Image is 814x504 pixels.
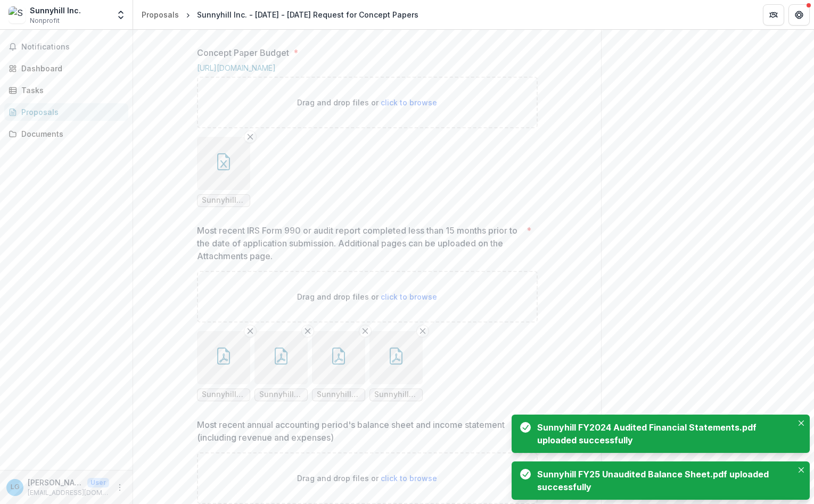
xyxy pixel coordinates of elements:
[202,196,245,205] span: Sunnyhill Health-Equity-Fund-Concept-Paper-Budget.xlsx
[4,125,128,143] a: Documents
[763,4,784,26] button: Partners
[137,7,423,22] nav: breadcrumb
[197,137,250,207] div: Remove FileSunnyhill Health-Equity-Fund-Concept-Paper-Budget.xlsx
[30,16,60,26] span: Nonprofit
[11,484,20,491] div: Laura St George
[301,325,314,337] button: Remove File
[4,103,128,121] a: Proposals
[21,43,124,52] span: Notifications
[21,85,120,96] div: Tasks
[4,38,128,55] button: Notifications
[197,46,289,59] p: Concept Paper Budget
[142,9,179,20] div: Proposals
[244,130,257,143] button: Remove File
[21,106,120,118] div: Proposals
[9,6,26,23] img: Sunnyhill Inc.
[4,81,128,99] a: Tasks
[537,468,788,493] div: Sunnyhill FY25 Unaudited Balance Sheet.pdf uploaded successfully
[113,481,126,494] button: More
[113,4,128,26] button: Open entity switcher
[197,331,250,401] div: Remove FileSunnyhill FY24 990.pdf
[87,478,109,488] p: User
[312,331,365,401] div: Remove FileSunnyhill FY2024 Audited Financial Statements.pdf
[21,128,120,139] div: Documents
[317,390,360,399] span: Sunnyhill FY2024 Audited Financial Statements.pdf
[197,63,276,72] a: [URL][DOMAIN_NAME]
[297,97,437,108] p: Drag and drop files or
[21,63,120,74] div: Dashboard
[788,4,810,26] button: Get Help
[795,417,808,429] button: Close
[202,390,245,399] span: Sunnyhill FY24 990.pdf
[369,331,423,401] div: Remove FileSunnyhill FY25 Unaudited Balance Sheet.pdf
[374,390,418,399] span: Sunnyhill FY25 Unaudited Balance Sheet.pdf
[254,331,308,401] div: Remove FileSunnyhill FY25 Unaudited Income Statement.pdf
[359,325,372,337] button: Remove File
[197,418,522,444] p: Most recent annual accounting period's balance sheet and income statement (including revenue and ...
[416,325,429,337] button: Remove File
[197,9,418,20] div: Sunnyhill Inc. - [DATE] - [DATE] Request for Concept Papers
[381,98,437,107] span: click to browse
[795,464,808,476] button: Close
[244,325,257,337] button: Remove File
[537,421,788,447] div: Sunnyhill FY2024 Audited Financial Statements.pdf uploaded successfully
[381,292,437,301] span: click to browse
[381,474,437,483] span: click to browse
[259,390,303,399] span: Sunnyhill FY25 Unaudited Income Statement.pdf
[30,5,81,16] div: Sunnyhill Inc.
[28,488,109,498] p: [EMAIL_ADDRESS][DOMAIN_NAME]
[197,224,522,262] p: Most recent IRS Form 990 or audit report completed less than 15 months prior to the date of appli...
[4,60,128,77] a: Dashboard
[28,477,83,488] p: [PERSON_NAME] St [PERSON_NAME]
[297,473,437,484] p: Drag and drop files or
[137,7,183,22] a: Proposals
[297,291,437,302] p: Drag and drop files or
